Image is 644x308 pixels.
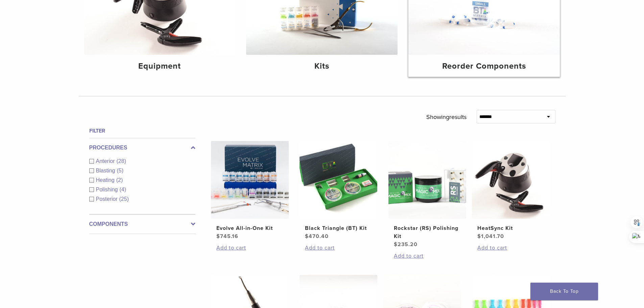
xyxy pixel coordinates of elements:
[216,244,283,252] a: Add to cart: “Evolve All-in-One Kit”
[96,177,116,183] span: Heating
[252,60,392,72] h4: Kits
[96,158,117,164] span: Anterior
[96,168,117,173] span: Blasting
[119,187,126,192] span: (4)
[96,187,120,192] span: Polishing
[472,141,550,240] a: HeatSync KitHeatSync Kit $1,041.70
[394,241,418,248] bdi: 235.20
[89,144,195,152] label: Procedures
[117,168,123,173] span: (5)
[394,241,398,248] span: $
[477,224,544,232] h2: HeatSync Kit
[305,233,329,240] bdi: 470.40
[305,224,372,232] h2: Black Triangle (BT) Kit
[216,233,220,240] span: $
[530,283,598,300] a: Back To Top
[477,244,544,252] a: Add to cart: “HeatSync Kit”
[477,233,504,240] bdi: 1,041.70
[394,252,461,260] a: Add to cart: “Rockstar (RS) Polishing Kit”
[305,244,372,252] a: Add to cart: “Black Triangle (BT) Kit”
[388,141,467,248] a: Rockstar (RS) Polishing KitRockstar (RS) Polishing Kit $235.20
[117,158,126,164] span: (28)
[426,110,467,124] p: Showing results
[300,141,377,219] img: Black Triangle (BT) Kit
[216,233,238,240] bdi: 745.16
[119,196,129,202] span: (25)
[477,233,481,240] span: $
[388,141,466,219] img: Rockstar (RS) Polishing Kit
[305,233,309,240] span: $
[394,224,461,240] h2: Rockstar (RS) Polishing Kit
[89,220,195,228] label: Components
[116,177,123,183] span: (2)
[96,196,119,202] span: Posterior
[89,127,195,135] h4: Filter
[472,141,550,219] img: HeatSync Kit
[211,141,289,240] a: Evolve All-in-One KitEvolve All-in-One Kit $745.16
[211,141,289,219] img: Evolve All-in-One Kit
[414,60,554,72] h4: Reorder Components
[216,224,283,232] h2: Evolve All-in-One Kit
[90,60,230,72] h4: Equipment
[299,141,378,240] a: Black Triangle (BT) KitBlack Triangle (BT) Kit $470.40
